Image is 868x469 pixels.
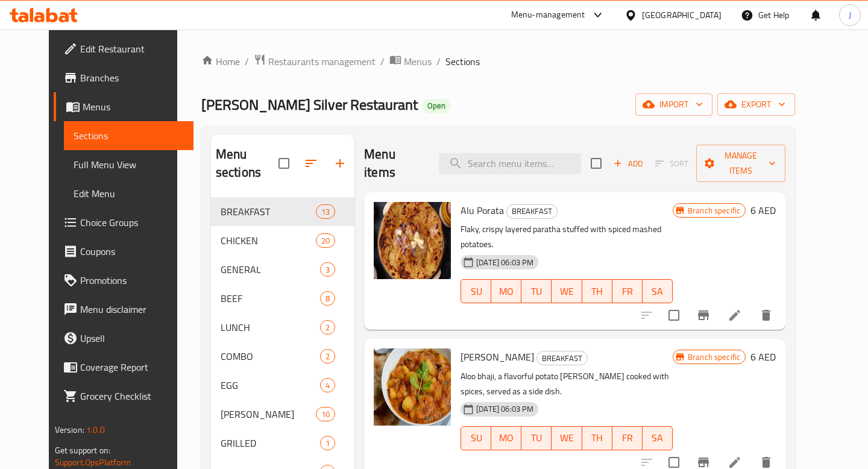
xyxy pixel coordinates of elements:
[389,54,432,69] a: Menus
[268,54,376,69] span: Restaurants management
[221,320,320,335] span: LUNCH
[83,99,184,114] span: Menus
[320,320,335,335] div: items
[221,262,320,277] span: GENERAL
[647,154,696,173] span: Select section first
[221,291,320,306] span: BEEF
[54,237,193,266] a: Coupons
[587,283,608,300] span: TH
[491,279,521,303] button: MO
[221,233,316,248] span: CHICKEN
[316,407,335,421] div: items
[661,303,687,328] span: Select to update
[320,291,335,306] div: items
[752,301,781,330] button: delete
[374,348,451,426] img: Alu Baaji
[461,348,534,366] span: [PERSON_NAME]
[643,426,673,450] button: SA
[216,145,278,181] h2: Menu sections
[54,295,193,324] a: Menu disclaimer
[221,349,320,364] div: COMBO
[461,201,504,219] span: Alu Porata
[582,279,612,303] button: TH
[471,403,538,415] span: [DATE] 06:03 PM
[316,233,335,248] div: items
[645,97,703,112] span: import
[643,279,673,303] button: SA
[211,284,354,313] div: BEEF8
[436,54,441,69] li: /
[54,382,193,411] a: Grocery Checklist
[471,257,538,268] span: [DATE] 06:03 PM
[706,148,776,178] span: Manage items
[211,342,354,371] div: COMBO2
[211,429,354,458] div: GRILLED1
[717,93,795,116] button: export
[683,205,745,216] span: Branch specific
[849,8,851,22] span: J
[80,244,184,259] span: Coupons
[647,283,668,300] span: SA
[491,426,521,450] button: MO
[321,293,335,304] span: 8
[364,145,424,181] h2: Menu items
[54,208,193,237] a: Choice Groups
[211,400,354,429] div: [PERSON_NAME]10
[750,348,776,365] h6: 6 AED
[506,204,558,219] div: BREAKFAST
[321,438,335,449] span: 1
[461,426,491,450] button: SU
[54,92,193,121] a: Menus
[316,206,335,218] span: 13
[609,154,647,173] span: Add item
[526,429,547,447] span: TU
[536,351,588,365] div: BREAKFAST
[86,422,105,438] span: 1.0.0
[728,308,742,323] a: Edit menu item
[404,54,432,69] span: Menus
[201,91,418,118] span: [PERSON_NAME] Silver Restaurant
[526,283,547,300] span: TU
[80,302,184,316] span: Menu disclaimer
[320,436,335,450] div: items
[423,101,450,111] span: Open
[325,149,354,178] button: Add section
[445,54,480,69] span: Sections
[321,264,335,275] span: 3
[221,378,320,392] span: EGG
[211,255,354,284] div: GENERAL3
[439,153,581,174] input: search
[74,157,184,172] span: Full Menu View
[74,128,184,143] span: Sections
[297,149,325,178] span: Sort sections
[80,42,184,56] span: Edit Restaurant
[316,235,335,247] span: 20
[54,63,193,92] a: Branches
[582,426,612,450] button: TH
[461,222,673,252] p: Flaky, crispy layered paratha stuffed with spiced mashed potatoes.
[221,204,316,219] span: BREAKFAST
[511,8,585,22] div: Menu-management
[55,422,84,438] span: Version:
[55,442,110,458] span: Get support on:
[466,283,486,300] span: SU
[647,429,668,447] span: SA
[221,407,316,421] span: [PERSON_NAME]
[320,349,335,364] div: items
[423,99,450,113] div: Open
[612,279,643,303] button: FR
[321,322,335,333] span: 2
[211,197,354,226] div: BREAKFAST13
[80,389,184,403] span: Grocery Checklist
[254,54,376,69] a: Restaurants management
[64,179,193,208] a: Edit Menu
[683,351,745,363] span: Branch specific
[54,353,193,382] a: Coverage Report
[221,407,316,421] div: FRIED RICE
[612,157,644,171] span: Add
[380,54,385,69] li: /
